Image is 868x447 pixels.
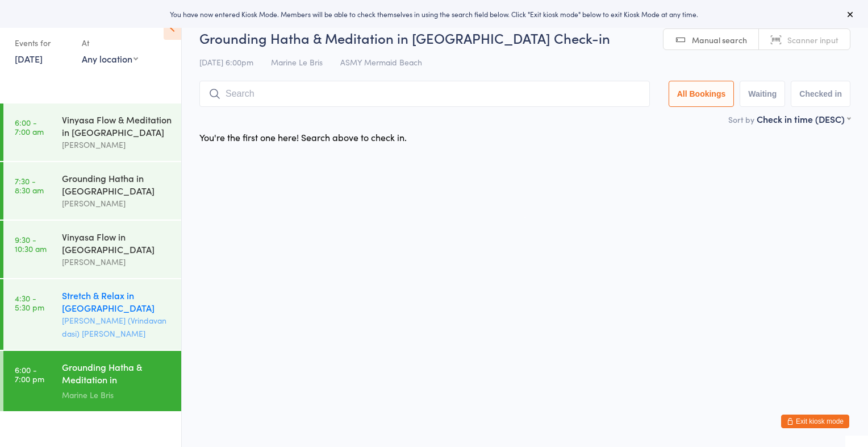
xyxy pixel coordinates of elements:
a: 4:30 -5:30 pmStretch & Relax in [GEOGRAPHIC_DATA][PERSON_NAME] (Vrindavan dasi) [PERSON_NAME] [3,279,181,350]
a: 6:00 -7:00 pmGrounding Hatha & Meditation in [GEOGRAPHIC_DATA]Marine Le Bris [3,351,181,411]
input: Search [199,81,650,107]
div: Grounding Hatha in [GEOGRAPHIC_DATA] [62,172,172,197]
div: Vinyasa Flow & Meditation in [GEOGRAPHIC_DATA] [62,113,172,138]
time: 6:00 - 7:00 am [15,118,44,136]
div: Marine Le Bris [62,388,172,402]
button: Exit kiosk mode [781,415,849,428]
a: 6:00 -7:00 amVinyasa Flow & Meditation in [GEOGRAPHIC_DATA][PERSON_NAME] [3,104,181,161]
time: 7:30 - 8:30 am [15,176,44,194]
button: Waiting [740,81,785,107]
time: 6:00 - 7:00 pm [15,365,44,383]
span: Marine Le Bris [271,56,323,68]
div: Events for [15,34,70,52]
div: [PERSON_NAME] [62,255,172,268]
div: Vinyasa Flow in [GEOGRAPHIC_DATA] [62,230,172,255]
div: You have now entered Kiosk Mode. Members will be able to check themselves in using the search fie... [18,9,850,19]
div: [PERSON_NAME] [62,197,172,210]
time: 9:30 - 10:30 am [15,235,47,253]
button: All Bookings [669,81,735,107]
button: Checked in [791,81,850,107]
time: 4:30 - 5:30 pm [15,293,44,312]
a: [DATE] [15,52,43,65]
div: Check in time (DESC) [757,113,850,125]
a: 7:30 -8:30 amGrounding Hatha in [GEOGRAPHIC_DATA][PERSON_NAME] [3,162,181,220]
div: [PERSON_NAME] [62,138,172,151]
div: Grounding Hatha & Meditation in [GEOGRAPHIC_DATA] [62,361,172,388]
label: Sort by [728,114,754,125]
span: Manual search [692,34,747,45]
div: Stretch & Relax in [GEOGRAPHIC_DATA] [62,289,172,314]
a: 9:30 -10:30 amVinyasa Flow in [GEOGRAPHIC_DATA][PERSON_NAME] [3,221,181,278]
h2: Grounding Hatha & Meditation in [GEOGRAPHIC_DATA] Check-in [199,28,850,47]
span: Scanner input [787,34,838,45]
div: At [82,34,138,52]
span: [DATE] 6:00pm [199,56,253,68]
div: You're the first one here! Search above to check in. [199,131,407,143]
div: Any location [82,52,138,65]
span: ASMY Mermaid Beach [340,56,422,68]
div: [PERSON_NAME] (Vrindavan dasi) [PERSON_NAME] [62,314,172,340]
